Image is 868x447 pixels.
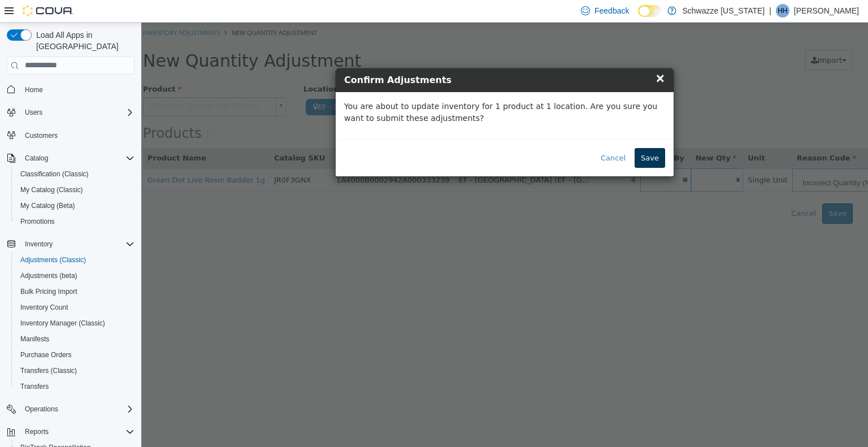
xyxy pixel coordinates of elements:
button: Save [493,125,524,146]
span: Classification (Classic) [20,170,89,179]
button: Users [20,106,47,119]
span: My Catalog (Beta) [20,201,75,210]
span: Customers [25,131,58,140]
button: Manifests [11,331,139,347]
a: My Catalog (Classic) [16,183,88,197]
button: Promotions [11,214,139,229]
a: Adjustments (Classic) [16,253,90,267]
span: Transfers [20,382,49,391]
a: Adjustments (beta) [16,269,82,283]
button: My Catalog (Classic) [11,182,139,198]
span: Adjustments (beta) [16,269,134,283]
input: Dark Mode [638,5,662,17]
span: Bulk Pricing Import [20,287,77,296]
span: Inventory Count [20,303,68,312]
span: Classification (Classic) [16,167,134,181]
span: Transfers (Classic) [20,366,77,375]
span: My Catalog (Beta) [16,199,134,212]
span: Home [25,85,43,94]
a: Purchase Orders [16,348,76,362]
a: Classification (Classic) [16,167,93,181]
a: Transfers (Classic) [16,364,81,377]
span: Adjustments (beta) [20,271,77,280]
a: Manifests [16,332,54,346]
button: Purchase Orders [11,347,139,363]
button: Bulk Pricing Import [11,284,139,300]
span: Promotions [16,215,134,228]
span: Purchase Orders [20,350,72,359]
button: Inventory Manager (Classic) [11,315,139,331]
span: Users [20,106,134,119]
button: Inventory Count [11,300,139,315]
div: Hannah Hall [776,4,789,18]
span: Home [20,83,134,97]
a: Promotions [16,215,59,228]
span: Manifests [16,332,134,346]
span: Catalog [20,151,134,165]
button: Transfers [11,379,139,394]
button: Home [2,81,139,98]
button: Adjustments (beta) [11,268,139,284]
span: Bulk Pricing Import [16,285,134,298]
button: Inventory [2,236,139,252]
span: Purchase Orders [16,348,134,362]
span: Operations [20,402,134,416]
span: Adjustments (Classic) [16,253,134,267]
button: Operations [2,401,139,417]
img: Cova [23,5,73,16]
button: Catalog [2,150,139,166]
span: My Catalog (Classic) [20,185,83,194]
p: | [769,4,771,18]
p: You are about to update inventory for 1 product at 1 location. Are you sure you want to submit th... [203,78,524,102]
span: Inventory Manager (Classic) [20,319,105,328]
a: Home [20,83,47,97]
span: Adjustments (Classic) [20,255,86,264]
span: Reports [20,425,134,439]
span: Promotions [20,217,55,226]
span: Operations [25,405,58,414]
span: Feedback [594,5,629,16]
a: Inventory Manager (Classic) [16,316,110,330]
a: Customers [20,129,62,142]
span: Transfers (Classic) [16,364,134,377]
span: Load All Apps in [GEOGRAPHIC_DATA] [32,29,134,52]
span: HH [778,4,787,18]
a: Transfers [16,380,53,393]
span: Inventory Count [16,301,134,314]
span: Manifests [20,335,49,344]
span: Inventory [25,240,53,249]
a: My Catalog (Beta) [16,199,80,212]
button: Operations [20,402,63,416]
a: Inventory Count [16,301,73,314]
span: Reports [25,427,49,436]
button: Cancel [453,125,491,146]
button: Reports [20,425,53,439]
button: Reports [2,424,139,440]
span: × [514,49,524,62]
button: Classification (Classic) [11,166,139,182]
a: Bulk Pricing Import [16,285,82,298]
button: Users [2,105,139,120]
span: Customers [20,128,134,142]
span: Inventory [20,237,134,251]
button: Catalog [20,151,53,165]
button: Adjustments (Classic) [11,252,139,268]
span: Inventory Manager (Classic) [16,316,134,330]
button: My Catalog (Beta) [11,198,139,214]
button: Transfers (Classic) [11,363,139,379]
span: Catalog [25,154,48,163]
span: My Catalog (Classic) [16,183,134,197]
span: Users [25,108,42,117]
button: Inventory [20,237,57,251]
h4: Confirm Adjustments [203,51,524,64]
p: [PERSON_NAME] [794,4,859,18]
p: Schwazze [US_STATE] [682,4,765,18]
span: Transfers [16,380,134,393]
button: Customers [2,127,139,144]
